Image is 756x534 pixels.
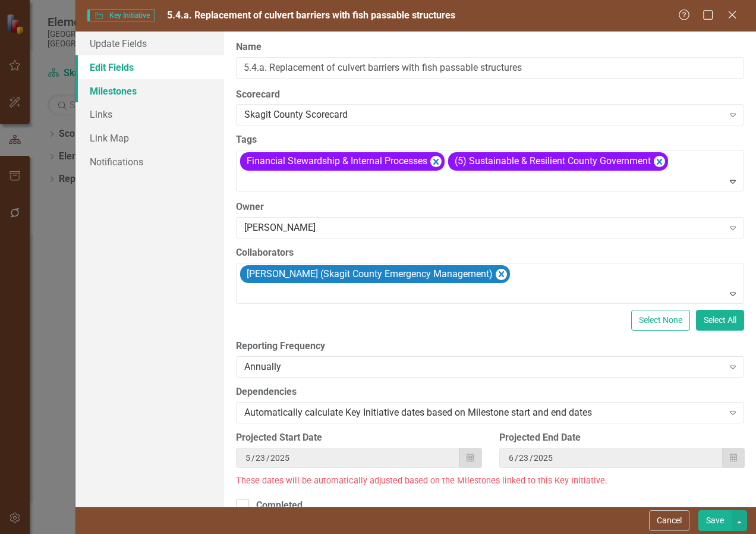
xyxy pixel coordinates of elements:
[256,499,303,513] div: Completed
[243,266,494,283] div: [PERSON_NAME] (Skagit County Emergency Management)
[75,55,224,79] a: Edit Fields
[75,79,224,103] a: Milestones
[167,10,455,21] span: 5.4.a. Replacement of culvert barriers with fish passable structures
[75,102,224,126] a: Links
[244,360,723,374] div: Annually
[236,57,744,79] input: Key Initiative Name
[244,108,723,122] div: Skagit County Scorecard
[649,510,689,531] button: Cancel
[75,126,224,150] a: Link Map
[251,453,255,463] span: /
[236,40,744,54] label: Name
[244,406,723,420] div: Automatically calculate Key Initiative dates based on Milestone start and end dates
[515,453,518,463] span: /
[530,453,533,463] span: /
[496,269,507,280] div: Remove Julie de Losada (Skagit County Emergency Management)
[631,310,690,331] button: Select None
[236,246,744,260] label: Collaborators
[236,431,481,445] div: Projected Start Date
[75,150,224,174] a: Notifications
[236,385,744,399] label: Dependencies
[247,155,427,167] span: Financial Stewardship & Internal Processes
[430,156,442,167] div: Remove [object Object]
[499,431,744,445] div: Projected End Date
[455,155,651,167] span: (5) Sustainable & Resilient County Government
[75,32,224,55] a: Update Fields
[236,474,744,488] div: These dates will be automatically adjusted based on the Milestones linked to this Key Initiative.
[236,88,744,102] label: Scorecard
[266,453,270,463] span: /
[236,133,744,147] label: Tags
[654,156,665,167] div: Remove [object Object]
[244,221,723,234] div: [PERSON_NAME]
[696,310,744,331] button: Select All
[87,10,155,21] span: Key Initiative
[236,340,744,353] label: Reporting Frequency
[236,200,744,214] label: Owner
[698,510,732,531] button: Save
